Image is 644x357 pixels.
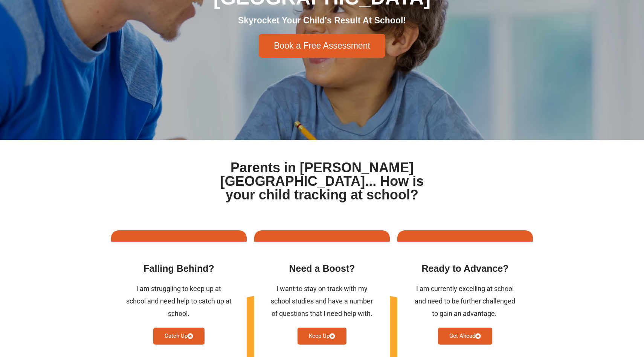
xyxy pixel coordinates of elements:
[206,161,438,202] h1: Parents in [PERSON_NAME][GEOGRAPHIC_DATA]... How is your child tracking at school?
[269,262,375,275] h3: Need a Boost?
[111,15,533,26] h2: Skyrocket Your Child's Result At School!
[298,328,346,345] a: Keep Up
[126,282,232,320] div: I am struggling to keep up at school and need help to catch up at school.​​
[412,282,518,320] div: I am currently excelling at school and need to be further challenged to gain an advantage. ​
[126,262,232,275] h3: Falling Behind​?
[438,328,492,345] a: Get Ahead
[269,282,375,320] div: I want to stay on track with my school studies and have a number of questions that I need help wi...
[259,34,385,58] a: Book a Free Assessment
[153,328,204,345] a: Catch Up
[412,262,518,275] h3: Ready to Advance​?
[274,41,370,50] span: Book a Free Assessment
[606,321,644,357] iframe: Chat Widget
